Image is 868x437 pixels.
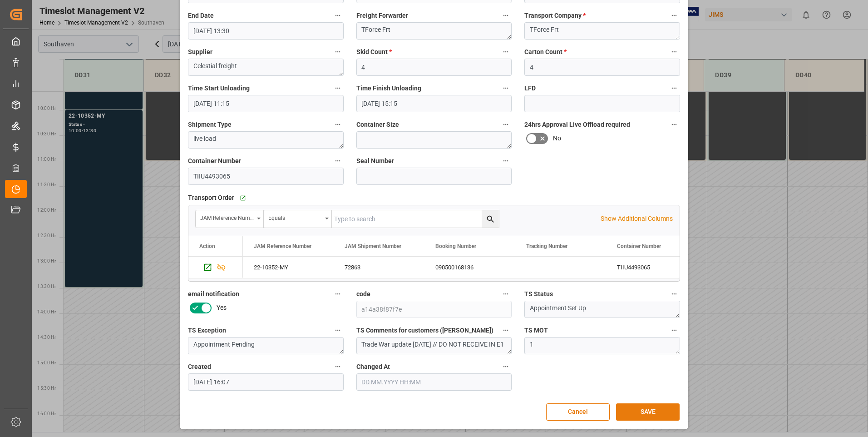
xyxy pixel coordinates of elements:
span: Created [188,362,211,372]
textarea: TForce Frt [524,22,680,40]
span: Supplier [188,47,212,57]
input: Type to search [332,210,499,228]
span: TS Status [524,289,553,299]
div: Press SPACE to select this row. [188,257,243,278]
span: 24hrs Approval Live Offload required [524,120,630,129]
button: TS Status [668,288,680,300]
span: TS Exception [188,326,226,335]
span: TS MOT [524,326,548,335]
p: Show Additional Columns [601,214,673,223]
span: JAM Shipment Number [345,243,401,249]
div: Equals [268,212,322,222]
textarea: 4 [356,131,512,149]
button: Created [332,361,344,372]
span: Transport Company [524,11,586,20]
div: Action [199,243,215,249]
button: Shipment Type [332,119,344,130]
div: 72863 [334,257,424,278]
textarea: 1 [524,337,680,354]
span: Booking Number [435,243,476,249]
button: Transport Company * [668,10,680,21]
button: open menu [196,210,264,228]
input: DD.MM.YYYY HH:MM [188,373,344,391]
span: email notification [188,289,239,299]
input: DD.MM.YYYY HH:MM [188,95,344,112]
span: Changed At [356,362,390,372]
input: DD.MM.YYYY HH:MM [356,373,512,391]
button: SAVE [616,403,680,421]
span: Skid Count [356,47,392,57]
button: LFD [668,82,680,94]
span: Time Finish Unloading [356,84,421,93]
button: TS Exception [332,324,344,336]
span: End Date [188,11,214,20]
input: DD.MM.YYYY HH:MM [188,22,344,40]
span: Carton Count [524,47,567,57]
span: JAM Reference Number [254,243,311,249]
textarea: Trade War update [DATE] // DO NOT RECEIVE IN E1 [356,337,512,354]
div: TIIU4493065 [606,257,697,278]
button: open menu [264,210,332,228]
span: LFD [524,84,536,93]
span: Shipment Type [188,120,232,129]
span: Freight Forwarder [356,11,408,20]
button: Time Start Unloading [332,82,344,94]
div: 22-10352-MY [243,257,334,278]
button: Time Finish Unloading [500,82,512,94]
button: Container Size [500,119,512,130]
button: search button [482,210,499,228]
button: email notification [332,288,344,300]
button: code [500,288,512,300]
button: Freight Forwarder [500,10,512,21]
div: 090500168136 [424,257,515,278]
span: Tracking Number [526,243,567,249]
button: Carton Count * [668,46,680,58]
button: Container Number [332,155,344,167]
span: Transport Order [188,193,234,203]
textarea: Celestial freight [188,59,344,76]
input: DD.MM.YYYY HH:MM [356,95,512,112]
textarea: Appointment Set Up [524,301,680,318]
span: code [356,289,370,299]
button: TS Comments for customers ([PERSON_NAME]) [500,324,512,336]
button: Seal Number [500,155,512,167]
span: No [553,134,561,143]
span: Seal Number [356,156,394,166]
button: Supplier [332,46,344,58]
button: Cancel [546,403,610,421]
span: Container Number [617,243,661,249]
textarea: TForce Frt [356,22,512,40]
button: TS MOT [668,324,680,336]
button: Changed At [500,361,512,372]
span: Time Start Unloading [188,84,250,93]
span: Yes [217,303,227,313]
textarea: live load [188,131,344,149]
button: Skid Count * [500,46,512,58]
span: TS Comments for customers ([PERSON_NAME]) [356,326,493,335]
span: Container Number [188,156,241,166]
div: JAM Reference Number [200,212,254,222]
button: 24hrs Approval Live Offload required [668,119,680,130]
button: End Date [332,10,344,21]
textarea: Appointment Pending [188,337,344,354]
span: Container Size [356,120,399,129]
